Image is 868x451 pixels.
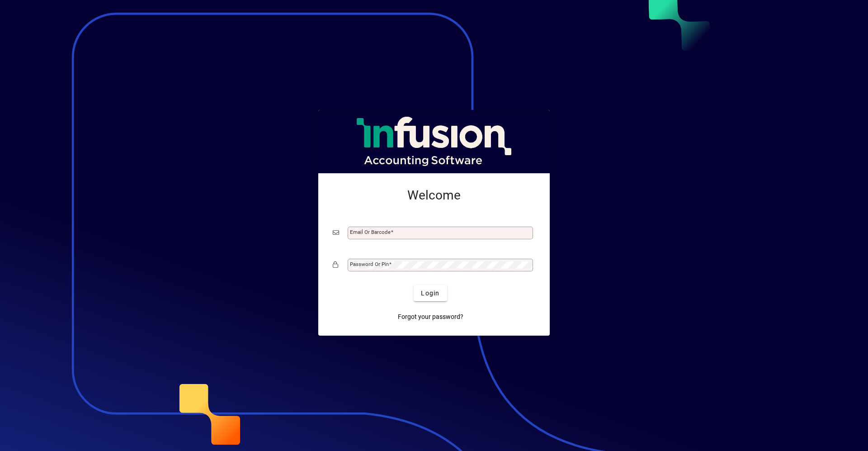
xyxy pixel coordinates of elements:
[350,229,391,235] mat-label: Email or Barcode
[350,261,389,267] mat-label: Password or Pin
[421,289,439,298] span: Login
[333,188,535,203] h2: Welcome
[398,312,463,322] span: Forgot your password?
[414,285,447,301] button: Login
[394,309,467,325] a: Forgot your password?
